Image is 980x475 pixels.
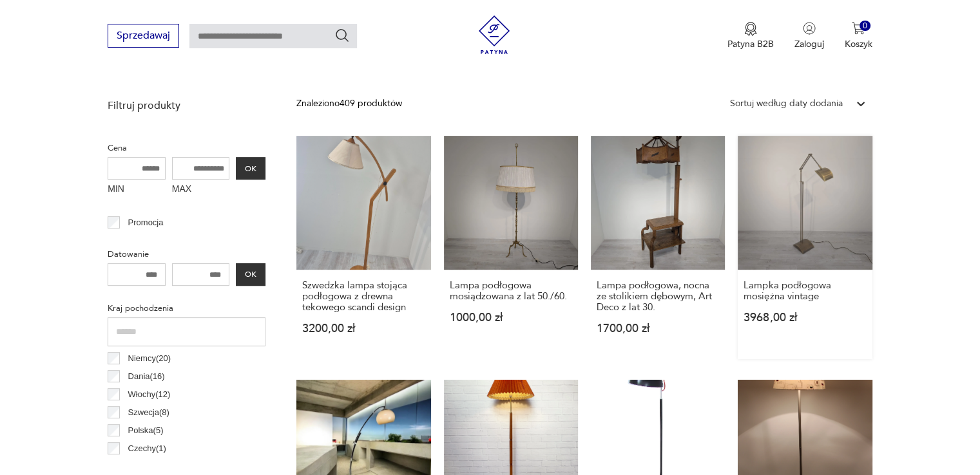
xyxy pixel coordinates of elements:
[450,312,572,323] p: 1000,00 zł
[128,369,165,384] p: Dania ( 16 )
[128,216,164,230] p: Promocja
[108,180,166,200] label: MIN
[108,141,265,155] p: Cena
[597,323,719,334] p: 1700,00 zł
[172,180,230,200] label: MAX
[236,157,265,180] button: OK
[794,38,824,50] p: Zaloguj
[450,280,572,302] h3: Lampa podłogowa mosiądzowana z lat 50./60.
[108,98,265,113] p: Filtruj produkty
[302,280,425,313] h3: Szwedzka lampa stojąca podłogowa z drewna tekowego scandi design
[128,351,171,366] p: Niemcy ( 20 )
[744,312,866,323] p: 3968,00 zł
[108,24,179,48] button: Sprzedawaj
[296,97,402,111] div: Znaleziono 409 produktów
[860,21,870,32] div: 0
[334,28,350,43] button: Szukaj
[727,22,774,50] button: Patyna B2B
[744,280,866,302] h3: Lampka podłogowa mosiężna vintage
[128,387,171,402] p: Włochy ( 12 )
[794,22,824,50] button: Zaloguj
[591,136,725,359] a: Lampa podłogowa, nocna ze stolikiem dębowym, Art Deco z lat 30.Lampa podłogowa, nocna ze stolikie...
[128,442,166,456] p: Czechy ( 1 )
[738,136,872,359] a: Lampka podłogowa mosiężna vintageLampka podłogowa mosiężna vintage3968,00 zł
[803,22,816,35] img: Ikonka użytkownika
[845,22,872,50] button: 0Koszyk
[128,424,164,438] p: Polska ( 5 )
[108,247,265,261] p: Datowanie
[236,263,265,286] button: OK
[727,22,774,50] a: Ikona medaluPatyna B2B
[730,97,843,111] div: Sortuj według daty dodania
[296,136,430,359] a: Szwedzka lampa stojąca podłogowa z drewna tekowego scandi designSzwedzka lampa stojąca podłogowa ...
[108,32,179,41] a: Sprzedawaj
[108,301,265,315] p: Kraj pochodzenia
[597,280,719,313] h3: Lampa podłogowa, nocna ze stolikiem dębowym, Art Deco z lat 30.
[475,15,514,54] img: Patyna - sklep z meblami i dekoracjami vintage
[744,22,757,36] img: Ikona medalu
[852,22,865,35] img: Ikona koszyka
[727,38,774,50] p: Patyna B2B
[444,136,578,359] a: Lampa podłogowa mosiądzowana z lat 50./60.Lampa podłogowa mosiądzowana z lat 50./60.1000,00 zł
[302,323,425,334] p: 3200,00 zł
[845,38,872,50] p: Koszyk
[128,405,169,420] p: Szwecja ( 8 )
